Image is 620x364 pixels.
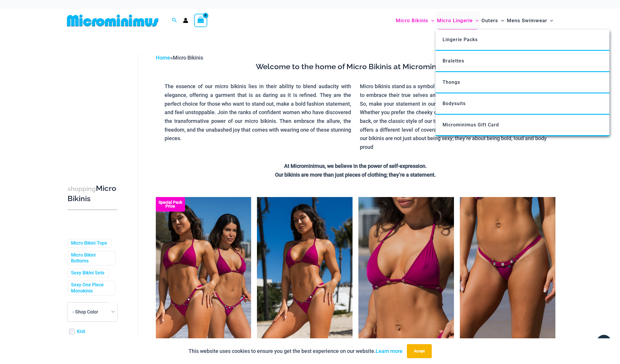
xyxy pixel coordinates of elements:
span: - Shop Color [68,303,117,321]
strong: Our bikinis are more than just pieces of clothing; they’re a statement. [275,172,436,178]
img: Tight Rope Pink 319 Top 4228 Thong 05 [257,197,353,340]
a: View Shopping Cart, empty [194,14,208,27]
a: Bodysuits [436,93,609,115]
a: Search icon link [172,17,177,24]
a: Micro Bikini Tops [71,240,107,246]
span: - Shop Color [68,302,118,322]
b: Special Pack Price [156,201,185,208]
a: Micro BikinisMenu ToggleMenu Toggle [394,12,436,29]
a: Tight Rope Pink 319 4212 Micro 01Tight Rope Pink 319 4212 Micro 02Tight Rope Pink 319 4212 Micro 02 [460,197,555,340]
a: Collection Pack F Collection Pack B (3)Collection Pack B (3) [156,197,251,340]
p: The essence of our micro bikinis lies in their ability to blend audacity with elegance, offering ... [165,82,351,143]
span: Menu Toggle [498,13,504,28]
a: Bralettes [436,51,609,72]
h3: Welcome to the home of Micro Bikinis at Microminimus. [160,62,551,72]
a: Micro LingerieMenu ToggleMenu Toggle [436,12,480,29]
a: Thongs [436,72,609,93]
span: Microminimus Gift Card [443,122,499,128]
span: Mens Swimwear [507,13,547,28]
a: Sexy Bikini Sets [71,270,104,276]
span: Outers [481,13,498,28]
a: Sexy One Piece Monokinis [71,282,111,294]
span: Menu Toggle [473,13,479,28]
strong: At Microminimus, we believe in the power of self-expression. [284,163,427,169]
a: Learn more [376,348,403,354]
button: Accept [407,344,432,358]
a: Microminimus Gift Card [436,115,609,136]
nav: Site Navigation [393,11,556,30]
a: Knit [77,329,85,335]
a: Micro Bikini Bottoms [71,252,111,264]
a: OutersMenu ToggleMenu Toggle [480,12,505,29]
a: Account icon link [183,18,188,23]
span: Micro Lingerie [437,13,473,28]
span: » [156,55,203,61]
a: Home [156,55,170,61]
h3: Micro Bikinis [68,184,118,204]
span: Lingerie Packs [443,37,478,42]
p: Micro bikinis stand as a symbol of empowerment, tailored for women who dare to embrace their true... [360,82,547,151]
img: Collection Pack F [156,197,251,340]
span: Menu Toggle [547,13,553,28]
a: Tight Rope Pink 319 Top 01Tight Rope Pink 319 Top 4228 Thong 06Tight Rope Pink 319 Top 4228 Thong 06 [358,197,454,340]
img: Tight Rope Pink 319 Top 01 [358,197,454,340]
a: Mens SwimwearMenu ToggleMenu Toggle [505,12,555,29]
span: Micro Bikinis [396,13,428,28]
img: MM SHOP LOGO FLAT [65,14,161,27]
span: Thongs [443,79,460,85]
a: Lingerie Packs [436,29,609,51]
span: - Shop Color [72,309,98,315]
a: Tight Rope Pink 319 Top 4228 Thong 05Tight Rope Pink 319 Top 4228 Thong 06Tight Rope Pink 319 Top... [257,197,353,340]
span: shopping [68,185,96,192]
span: Menu Toggle [428,13,434,28]
span: Bodysuits [443,101,466,106]
p: This website uses cookies to ensure you get the best experience on our website. [189,347,403,356]
span: Micro Bikinis [173,55,203,61]
span: Bralettes [443,58,464,64]
img: Tight Rope Pink 319 4212 Micro 01 [460,197,555,340]
iframe: TrustedSite Certified [68,49,120,166]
